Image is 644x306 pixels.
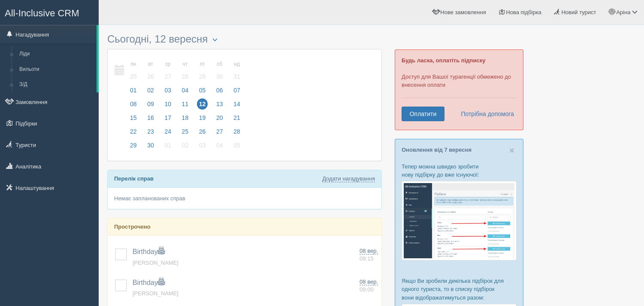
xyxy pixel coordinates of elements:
[231,112,242,123] span: 21
[402,57,485,64] b: Будь ласка, оплатіть підписку
[212,127,228,141] a: 27
[125,113,142,127] a: 15
[125,127,142,141] a: 22
[162,112,173,123] span: 17
[197,140,208,151] span: 03
[197,71,208,82] span: 29
[214,71,225,82] span: 30
[128,71,139,82] span: 25
[142,99,159,113] a: 09
[15,62,97,77] a: Вильоти
[231,71,242,82] span: 31
[180,140,191,151] span: 02
[229,113,243,127] a: 21
[5,8,79,18] span: All-Inclusive CRM
[197,98,208,110] span: 12
[402,277,517,301] p: Якщо Ви зробили декілька підбірок для одного туриста, то в списку підбірок вони відображатимуться...
[197,126,208,137] span: 26
[133,260,178,266] a: [PERSON_NAME]
[133,279,165,286] a: Birthday
[194,127,211,141] a: 26
[509,145,514,155] span: ×
[177,86,194,99] a: 04
[231,85,242,96] span: 07
[107,34,382,45] h3: Сьогодні, 12 вересня
[231,61,242,68] small: нд
[142,56,159,86] a: вт 26
[177,127,194,141] a: 25
[125,86,142,99] a: 01
[162,126,173,137] span: 24
[229,127,243,141] a: 28
[402,107,444,121] a: Оплатити
[15,77,97,92] a: З/Д
[133,290,178,297] span: [PERSON_NAME]
[440,9,486,15] span: Нове замовлення
[395,49,523,130] div: Доступ для Вашої турагенції обмежено до внесення оплати
[214,126,225,137] span: 27
[180,61,191,68] small: чт
[160,99,176,113] a: 10
[194,99,211,113] a: 12
[455,107,514,121] a: Потрібна допомога
[194,141,211,154] a: 03
[229,141,243,154] a: 05
[229,56,243,86] a: нд 31
[125,56,142,86] a: пн 25
[177,141,194,154] a: 02
[160,141,176,154] a: 01
[128,61,139,68] small: пн
[231,126,242,137] span: 28
[360,278,378,285] span: 08 вер.
[360,247,378,263] a: 08 вер. 09:15
[162,85,173,96] span: 03
[231,140,242,151] span: 05
[108,188,381,209] div: Немає запланованих справ
[212,86,228,99] a: 06
[180,71,191,82] span: 28
[145,98,156,110] span: 09
[162,140,173,151] span: 01
[402,181,517,260] img: %D0%BF%D1%96%D0%B4%D0%B1%D1%96%D1%80%D0%BA%D0%B0-%D1%82%D1%83%D1%80%D0%B8%D1%81%D1%82%D1%83-%D1%8...
[616,9,630,15] span: Аріна
[162,71,173,82] span: 27
[133,248,165,255] span: Birthday
[145,71,156,82] span: 26
[212,141,228,154] a: 04
[229,86,243,99] a: 07
[142,127,159,141] a: 23
[322,175,375,182] a: Додати нагадування
[561,9,596,15] span: Новий турист
[214,112,225,123] span: 20
[212,113,228,127] a: 20
[114,223,151,230] b: Прострочено
[194,86,211,99] a: 05
[194,113,211,127] a: 19
[180,126,191,137] span: 25
[214,61,225,68] small: сб
[128,98,139,110] span: 08
[128,140,139,151] span: 29
[177,99,194,113] a: 11
[145,85,156,96] span: 02
[142,86,159,99] a: 02
[162,61,173,68] small: ср
[160,56,176,86] a: ср 27
[360,255,374,262] span: 09:15
[114,175,154,182] b: Перелік справ
[128,112,139,123] span: 15
[197,61,208,68] small: пт
[360,286,374,293] span: 09:00
[15,46,97,62] a: Ліди
[229,99,243,113] a: 14
[214,98,225,110] span: 13
[360,278,378,294] a: 08 вер. 09:00
[360,248,378,254] span: 08 вер.
[214,85,225,96] span: 06
[197,112,208,123] span: 19
[145,112,156,123] span: 16
[142,141,159,154] a: 30
[197,85,208,96] span: 05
